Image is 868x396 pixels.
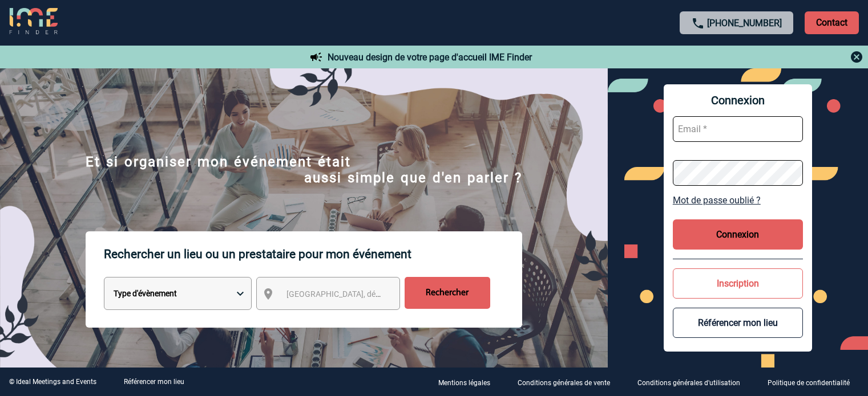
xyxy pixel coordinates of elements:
[518,379,610,387] p: Conditions générales de vente
[405,277,490,309] input: Rechercher
[508,377,628,387] a: Conditions générales de vente
[707,18,782,28] a: [PHONE_NUMBER]
[628,377,758,387] a: Conditions générales d'utilisation
[673,268,803,299] button: Inscription
[673,219,803,250] button: Connexion
[9,378,96,386] div: © Ideal Meetings and Events
[438,379,490,387] p: Mentions légales
[637,379,740,387] p: Conditions générales d'utilisation
[691,17,705,30] img: call-24-px.png
[758,377,868,387] a: Politique de confidentialité
[104,231,522,277] p: Rechercher un lieu ou un prestataire pour mon événement
[673,93,803,107] span: Connexion
[673,116,803,142] input: Email *
[286,289,445,299] span: [GEOGRAPHIC_DATA], département, région...
[805,11,859,34] p: Contact
[429,377,508,387] a: Mentions légales
[673,195,803,206] a: Mot de passe oublié ?
[768,379,850,387] p: Politique de confidentialité
[673,308,803,338] button: Référencer mon lieu
[124,378,184,386] a: Référencer mon lieu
